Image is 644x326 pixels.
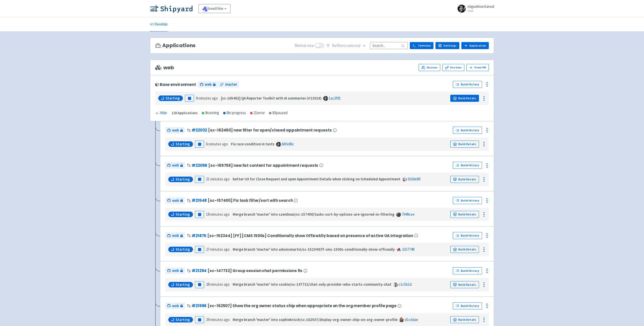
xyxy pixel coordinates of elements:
a: Build Details [450,246,479,253]
time: 21 minutes ago [206,177,230,181]
a: 7949cee [402,212,415,217]
span: miguelmontanod [468,4,494,9]
strong: Merge branch 'master' into szeidman/sc-157400/tasks-sort-by-options-are-ignored-in-filtering [233,212,394,217]
img: Shipyard logo [150,5,192,13]
a: d1cddae [405,317,418,322]
button: Pause [195,246,204,253]
button: Pause [185,95,194,102]
a: Settings [435,42,459,49]
a: 3357748 [402,247,414,252]
strong: Merge branch 'master' into adonismartin/sc-152344/ff-cms-1500s-conditionally-show-officeally [233,247,395,252]
a: Terminal [410,42,433,49]
a: miguelmontanod User [455,5,494,13]
a: Application [461,42,489,49]
a: #21548 [192,198,207,203]
a: web [165,127,185,134]
a: Build History [453,81,482,88]
a: Build Details [450,176,479,183]
time: 18 minutes ago [206,212,230,217]
div: 83 paused [269,110,288,116]
span: Starting [176,317,190,322]
div: 21 error [250,110,265,116]
span: [sc-162507] Show the org owner status chip when appropriate on the org member profile page [208,304,396,308]
span: selected [347,43,360,48]
a: master [218,81,239,88]
small: User [468,9,494,13]
strong: [sc-165462] QA Reporter Toolkit with AI summaries (#22018) [221,96,321,101]
a: Build History [453,267,482,274]
time: 27 minutes ago [206,247,230,252]
a: Build History [453,302,482,309]
a: 66fe86c [282,142,294,146]
span: No filter s [332,43,360,49]
strong: Merge branch 'master' into sophiekrisch/sc-162507/display-org-owner-chip-on-org-owner-profile [233,317,397,322]
button: Pause [195,316,204,323]
a: web [198,81,218,88]
div: 8 in progress [223,110,246,116]
div: Hide [155,110,167,116]
strong: Merge branch 'master' into cookie/sc-147732/chat-only-provider-who-starts-community-chat [233,282,391,287]
a: #21294 [192,268,207,273]
span: Minimal view [295,43,314,49]
span: Starting [166,96,180,101]
a: Visitors [419,64,440,71]
time: 8 minutes ago [196,96,218,101]
strong: Fix race condition in tests [231,142,274,146]
span: Starting [176,177,190,182]
span: web [172,198,179,204]
a: healthie [198,4,230,13]
span: web [172,127,179,133]
span: web [172,303,179,309]
button: Pause [195,176,204,183]
span: [sc-152344] [FF] [CMS 1500s] Conditionally show OfficeAlly based on presence of active OA integra... [207,234,413,238]
a: Build Details [450,211,479,218]
button: Hide [155,110,168,116]
a: web [165,197,185,204]
a: #21986 [192,303,207,308]
a: web [165,232,185,239]
a: 1ac2f81 [329,96,341,101]
a: #22056 [192,163,207,168]
div: 120 Applications [172,110,198,116]
a: Build History [453,232,482,239]
a: #22032 [192,127,207,133]
span: web [172,268,179,274]
time: 29 minutes ago [206,317,230,322]
a: Develop [150,17,168,31]
a: Build Details [450,95,479,102]
span: [sc-157400] Fix task filter/sort with search [208,198,293,203]
time: 28 minutes ago [206,282,230,287]
span: Starting [176,247,190,252]
span: Starting [176,212,190,217]
a: Build Details [450,316,479,323]
a: #21875 [192,233,206,238]
a: Env Vars [442,64,464,71]
a: c1c5b1d [399,282,412,287]
span: Starting [176,282,190,287]
span: master [225,82,237,87]
span: [sc-165756] new list content for appointment requests [208,163,318,168]
a: web [165,303,185,309]
div: 8 running [202,110,219,116]
button: Pause [195,141,204,148]
button: From PR [466,64,489,71]
span: Starting [176,142,190,147]
span: web [172,233,179,239]
span: web [205,82,212,87]
span: [sc-147732] Group session chat permissions fix [208,269,302,273]
a: Build History [453,127,482,134]
a: web [165,162,185,169]
input: Search... [370,42,408,49]
a: Build Details [450,141,479,148]
h3: Applications [155,43,195,48]
a: Build Details [450,281,479,288]
a: 9160e89 [408,177,420,181]
span: web [172,162,179,168]
button: Pause [195,211,204,218]
div: Base environment [155,82,196,87]
time: 6 minutes ago [206,142,228,146]
a: Build History [453,197,482,204]
strong: better UX for Close Request and open Appointment Details when clicking on Scheduled Appointment [233,177,400,181]
span: web [155,65,174,71]
span: [sc-162450] new filter for open/closed appointment requests [208,128,332,132]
